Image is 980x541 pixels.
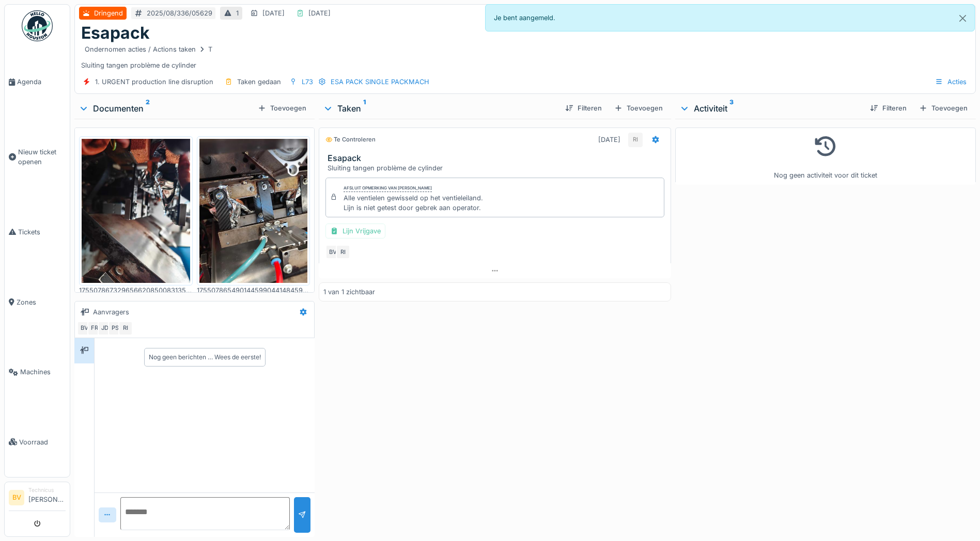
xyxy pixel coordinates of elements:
[118,321,133,336] div: RI
[9,486,66,511] a: BV Technicus[PERSON_NAME]
[19,437,66,447] span: Voorraad
[197,285,310,295] div: 17550786549014459904414845901012.jpg
[331,77,429,87] div: ESA PACK SINGLE PACKMACH
[22,10,53,41] img: Badge_color-CXgf-gQk.svg
[147,8,212,18] div: 2025/08/336/05629
[325,224,385,238] div: Lijn Vrijgave
[866,101,911,115] div: Filteren
[28,486,66,508] li: [PERSON_NAME]
[77,321,91,336] div: BV
[930,74,971,89] div: Acties
[5,407,70,478] a: Voorraad
[915,101,972,115] div: Toevoegen
[254,101,310,115] div: Toevoegen
[951,5,974,32] button: Close
[628,133,643,147] div: RI
[325,245,340,259] div: BV
[344,185,432,192] div: Afsluit opmerking van [PERSON_NAME]
[5,117,70,197] a: Nieuw ticket openen
[323,102,557,115] div: Taken
[28,486,66,494] div: Technicus
[236,8,239,18] div: 1
[5,337,70,407] a: Machines
[237,77,281,87] div: Taken gedaan
[17,297,66,307] span: Zones
[94,8,123,18] div: Dringend
[149,353,261,362] div: Nog geen berichten … Wees de eerste!
[9,490,24,505] li: BV
[5,197,70,267] a: Tickets
[336,245,350,259] div: RI
[146,102,150,115] sup: 2
[328,153,666,163] h3: Esapack
[18,147,66,167] span: Nieuw ticket openen
[323,287,375,297] div: 1 van 1 zichtbaar
[79,285,193,295] div: 17550786732965662085008313565124.jpg
[5,267,70,337] a: Zones
[308,8,331,18] div: [DATE]
[93,307,129,317] div: Aanvragers
[81,43,969,70] div: Sluiting tangen problème de cylinder
[79,102,254,115] div: Documenten
[18,227,66,237] span: Tickets
[682,132,969,180] div: Nog geen activiteit voor dit ticket
[199,139,308,283] img: lyx9ynrtlq0ulqa5zzaomtud2t8h
[82,139,190,283] img: n8u3gypkbkhry6m84xpqgcshds9f
[95,77,213,87] div: 1. URGENT production line disruption
[302,77,313,87] div: L73
[262,8,285,18] div: [DATE]
[325,135,376,144] div: Te controleren
[328,163,666,173] div: Sluiting tangen problème de cylinder
[108,321,122,336] div: PS
[598,135,620,145] div: [DATE]
[81,23,150,43] h1: Esapack
[363,102,366,115] sup: 1
[729,102,734,115] sup: 3
[610,101,667,115] div: Toevoegen
[20,367,66,377] span: Machines
[87,321,102,336] div: FR
[679,102,862,115] div: Activiteit
[5,47,70,117] a: Agenda
[85,44,212,54] div: Ondernomen acties / Actions taken T
[485,4,975,31] div: Je bent aangemeld.
[561,101,606,115] div: Filteren
[98,321,112,336] div: JD
[344,193,483,213] div: Alle ventielen gewisseld op het ventieleiland. Lijn is niet getest door gebrek aan operator.
[17,77,66,87] span: Agenda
